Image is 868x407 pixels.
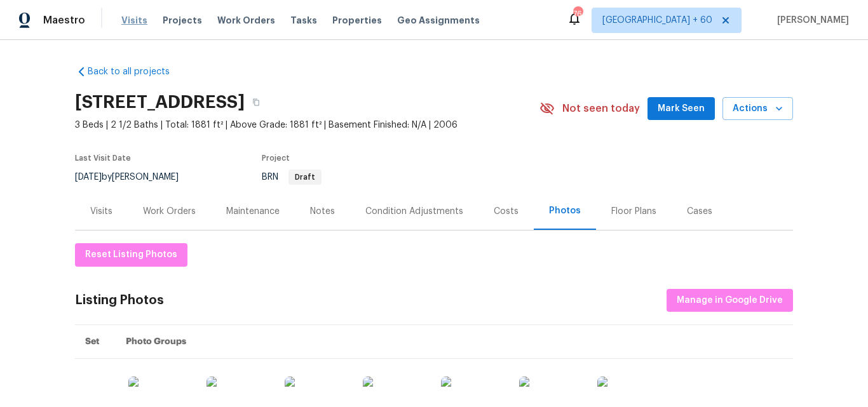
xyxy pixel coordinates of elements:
[562,102,640,115] span: Not seen today
[365,205,463,218] div: Condition Adjustments
[677,293,783,309] span: Manage in Google Drive
[397,14,480,27] span: Geo Assignments
[75,325,116,359] th: Set
[290,16,317,25] span: Tasks
[75,154,131,162] span: Last Visit Date
[658,101,705,117] span: Mark Seen
[332,14,382,27] span: Properties
[75,170,194,185] div: by [PERSON_NAME]
[143,205,196,218] div: Work Orders
[687,205,712,218] div: Cases
[75,294,164,307] div: Listing Photos
[121,14,147,27] span: Visits
[602,14,712,27] span: [GEOGRAPHIC_DATA] + 60
[310,205,335,218] div: Notes
[226,205,280,218] div: Maintenance
[648,97,715,121] button: Mark Seen
[733,101,783,117] span: Actions
[549,204,581,217] div: Photos
[245,91,268,114] button: Copy Address
[163,14,202,27] span: Projects
[290,173,320,181] span: Draft
[85,247,177,263] span: Reset Listing Photos
[116,325,793,359] th: Photo Groups
[75,173,102,182] span: [DATE]
[75,119,539,131] span: 3 Beds | 2 1/2 Baths | Total: 1881 ft² | Above Grade: 1881 ft² | Basement Finished: N/A | 2006
[667,289,793,312] button: Manage in Google Drive
[75,65,197,78] a: Back to all projects
[262,154,290,162] span: Project
[75,243,187,267] button: Reset Listing Photos
[722,97,793,121] button: Actions
[611,205,656,218] div: Floor Plans
[217,14,275,27] span: Work Orders
[494,205,519,218] div: Costs
[772,14,849,27] span: [PERSON_NAME]
[90,205,112,218] div: Visits
[262,173,322,182] span: BRN
[75,96,245,109] h2: [STREET_ADDRESS]
[43,14,85,27] span: Maestro
[573,8,582,20] div: 764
